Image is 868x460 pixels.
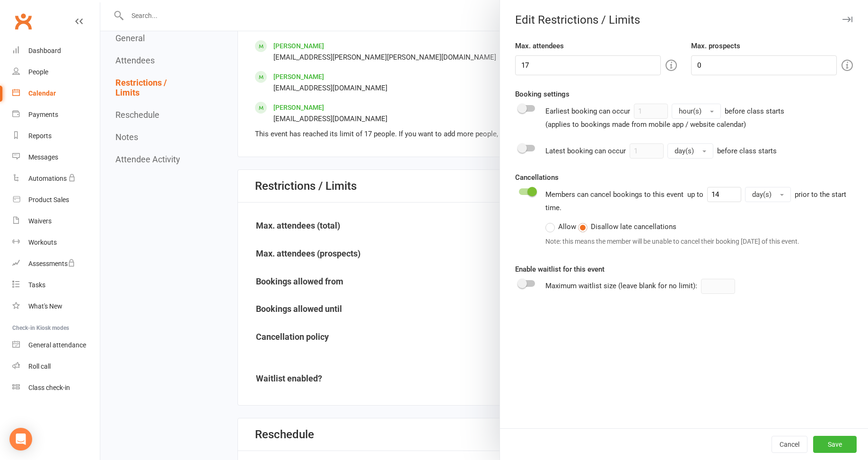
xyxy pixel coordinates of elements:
[500,13,868,27] div: Edit Restrictions / Limits
[12,274,100,296] a: Tasks
[12,296,100,317] a: What's New
[28,196,69,203] div: Product Sales
[12,232,100,253] a: Workouts
[667,143,713,159] button: day(s)
[12,189,100,211] a: Product Sales
[515,264,605,275] label: Enable waitlist for this event
[12,377,100,398] a: Class kiosk mode
[12,253,100,274] a: Assessments
[28,302,62,310] div: What's New
[752,190,772,199] span: day(s)
[12,40,100,62] a: Dashboard
[717,147,777,155] span: before class starts
[12,83,100,104] a: Calendar
[545,279,750,294] div: Maximum waitlist size (leave blank for no limit):
[12,147,100,168] a: Messages
[12,125,100,147] a: Reports
[28,239,57,246] div: Workouts
[28,153,58,161] div: Messages
[772,436,807,453] button: Cancel
[11,9,35,33] a: Clubworx
[12,104,100,125] a: Payments
[28,132,52,140] div: Reports
[28,384,70,391] div: Class check-in
[813,436,857,453] button: Save
[9,428,32,451] div: Open Intercom Messenger
[745,187,791,202] button: day(s)
[12,168,100,189] a: Automations
[28,111,58,118] div: Payments
[28,217,52,225] div: Waivers
[545,221,576,232] label: Allow
[515,172,559,183] label: Cancellations
[28,89,56,97] div: Calendar
[12,356,100,377] a: Roll call
[675,147,694,155] span: day(s)
[12,211,100,232] a: Waivers
[515,88,570,100] label: Booking settings
[12,335,100,356] a: General attendance kiosk mode
[28,68,48,76] div: People
[691,40,740,52] label: Max. prospects
[28,363,51,370] div: Roll call
[578,221,676,232] label: Disallow late cancellations
[545,143,777,159] div: Latest booking can occur
[679,107,701,115] span: hour(s)
[687,187,791,202] div: up to
[545,236,853,247] div: Note: this means the member will be unable to cancel their booking [DATE] of this event.
[28,281,45,289] div: Tasks
[515,40,564,52] label: Max. attendees
[672,104,721,119] button: hour(s)
[28,175,67,182] div: Automations
[12,62,100,83] a: People
[545,104,784,130] div: Earliest booking can occur
[28,260,75,267] div: Assessments
[28,47,61,54] div: Dashboard
[545,187,853,250] div: Members can cancel bookings to this event
[28,341,86,349] div: General attendance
